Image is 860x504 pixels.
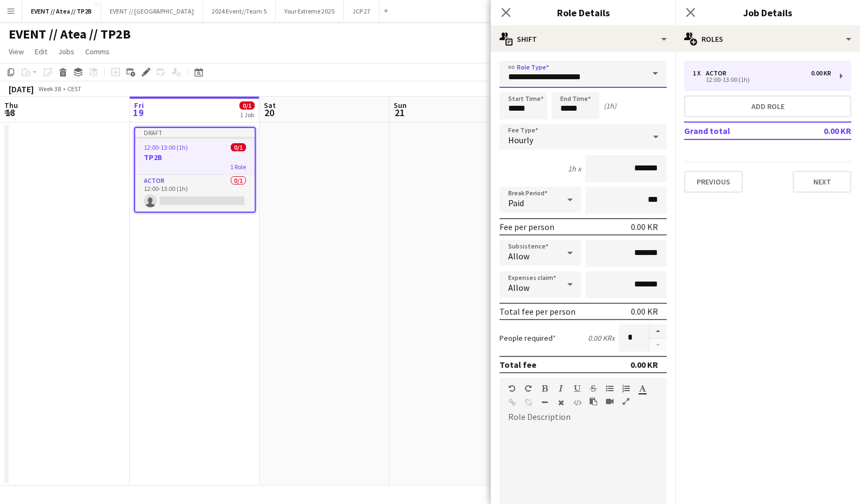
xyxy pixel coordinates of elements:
[36,85,63,93] span: Week 38
[101,1,203,22] button: EVENT // [GEOGRAPHIC_DATA]
[499,306,576,317] div: Total fee per person
[622,397,630,406] button: Fullscreen
[568,164,581,174] div: 1h x
[9,26,131,42] h1: EVENT // Atea // TP2B
[231,143,246,151] span: 0/1
[508,282,529,293] span: Allow
[144,143,188,151] span: 12:00-13:00 (1h)
[4,44,28,59] a: View
[499,333,556,343] label: People required
[638,384,646,393] button: Text Color
[622,384,630,393] button: Ordered List
[590,384,597,393] button: Strikethrough
[604,101,616,111] div: (1h)
[788,122,851,139] td: 0.00 KR
[693,77,831,82] div: 12:00-13:00 (1h)
[30,44,52,59] a: Edit
[134,127,256,213] app-job-card: Draft12:00-13:00 (1h)0/1TP2B1 RoleActor0/112:00-13:00 (1h)
[135,152,255,162] h3: TP2B
[684,122,788,139] td: Grand total
[67,85,81,93] div: CEST
[135,175,255,212] app-card-role: Actor0/112:00-13:00 (1h)
[499,221,554,232] div: Fee per person
[85,47,110,56] span: Comms
[135,128,255,137] div: Draft
[684,95,851,117] button: Add role
[81,44,114,59] a: Comms
[631,221,658,232] div: 0.00 KR
[573,384,581,393] button: Underline
[508,135,533,145] span: Hourly
[264,100,276,110] span: Sat
[508,384,516,393] button: Undo
[54,44,79,59] a: Jobs
[344,1,380,22] button: JCP 27
[684,171,743,193] button: Previous
[22,1,101,22] button: EVENT // Atea // TP2B
[811,69,831,77] div: 0.00 KR
[491,26,675,52] div: Shift
[541,398,548,407] button: Horizontal Line
[58,47,74,56] span: Jobs
[239,101,255,110] span: 0/1
[675,5,860,20] h3: Job Details
[606,397,614,406] button: Insert video
[230,163,246,171] span: 1 Role
[203,1,276,22] button: 2024 Event//Team 5
[262,106,276,119] span: 20
[35,47,47,56] span: Edit
[240,111,254,119] div: 1 Job
[606,384,614,393] button: Unordered List
[793,171,851,193] button: Next
[508,197,524,208] span: Paid
[394,100,407,110] span: Sun
[4,100,18,110] span: Thu
[590,397,597,406] button: Paste as plain text
[557,398,565,407] button: Clear Formatting
[557,384,565,393] button: Italic
[693,69,706,77] div: 1 x
[132,106,144,119] span: 19
[573,398,581,407] button: HTML Code
[392,106,407,119] span: 21
[491,5,675,20] h3: Role Details
[631,306,658,317] div: 0.00 KR
[3,106,18,119] span: 18
[630,359,658,370] div: 0.00 KR
[588,333,615,343] div: 0.00 KR x
[524,384,532,393] button: Redo
[541,384,548,393] button: Bold
[675,26,860,52] div: Roles
[499,359,536,370] div: Total fee
[508,251,529,261] span: Allow
[9,84,34,94] div: [DATE]
[9,47,24,56] span: View
[134,100,144,110] span: Fri
[276,1,344,22] button: Your Extreme 2025
[649,324,667,339] button: Increase
[706,69,731,77] div: Actor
